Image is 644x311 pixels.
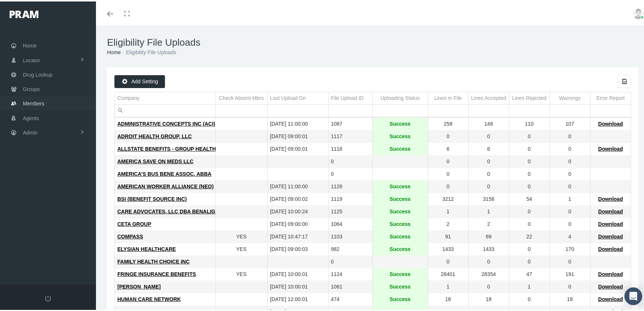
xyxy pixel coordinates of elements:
[468,254,509,267] td: 0
[23,37,37,51] span: Home
[468,192,509,204] td: 3158
[23,110,39,124] span: Agents
[380,93,420,100] div: Uploading Status
[117,195,187,200] span: BSI (BENEFIT SOURCE INC)
[115,103,216,115] input: Filter cell
[331,93,364,100] div: File Upload ID
[216,91,267,103] td: Column Check Absent Mbrs
[117,182,214,188] span: AMERICAN WORKER ALLIANCE (NEO)
[550,217,590,229] td: 0
[428,204,468,217] td: 1
[596,93,625,100] div: Error Report
[550,116,590,129] td: 107
[267,242,328,254] td: [DATE] 09:00:03
[372,279,428,292] td: Success
[550,129,590,141] td: 0
[550,167,590,179] td: 0
[550,254,590,267] td: 0
[267,217,328,229] td: [DATE] 09:00:00
[372,179,428,192] td: Success
[598,144,623,150] span: Download
[114,73,631,87] div: Data grid toolbar
[550,204,590,217] td: 0
[434,93,462,100] div: Lines in File
[117,157,193,163] span: AMERICA SAVE ON MEDS LLC
[328,217,372,229] td: 1064
[372,204,428,217] td: Success
[117,170,211,175] span: AMERICA’S BUS BENE ASSOC, ABBA
[428,129,468,141] td: 0
[372,141,428,154] td: Success
[23,81,40,95] span: Groups
[468,267,509,279] td: 28354
[428,254,468,267] td: 0
[117,144,216,150] span: ALLSTATE BENEFITS - GROUP HEALTH
[328,179,372,192] td: 1126
[509,292,550,304] td: 0
[509,116,550,129] td: 110
[509,179,550,192] td: 0
[559,93,581,100] div: Warnings
[267,229,328,242] td: [DATE] 10:47:17
[509,129,550,141] td: 0
[550,279,590,292] td: 0
[267,204,328,217] td: [DATE] 10:00:24
[328,292,372,304] td: 474
[267,192,328,204] td: [DATE] 09:00:02
[509,229,550,242] td: 22
[23,52,40,66] span: Locator
[328,229,372,242] td: 1103
[328,129,372,141] td: 1117
[267,279,328,292] td: [DATE] 10:00:01
[216,242,267,254] td: YES
[267,116,328,129] td: [DATE] 11:00:00
[267,267,328,279] td: [DATE] 10:00:01
[598,245,623,251] span: Download
[428,91,468,103] td: Column Lines in File
[550,229,590,242] td: 4
[468,179,509,192] td: 0
[219,93,264,100] div: Check Absent Mbrs
[372,267,428,279] td: Success
[509,204,550,217] td: 0
[598,195,623,200] span: Download
[115,91,216,103] td: Column Company
[328,167,372,179] td: 0
[372,116,428,129] td: Success
[468,242,509,254] td: 1433
[428,217,468,229] td: 2
[372,292,428,304] td: Success
[618,73,631,87] div: Export all data to Excel
[509,254,550,267] td: 0
[428,167,468,179] td: 0
[468,116,509,129] td: 148
[468,292,509,304] td: 18
[468,141,509,154] td: 6
[428,154,468,167] td: 0
[267,292,328,304] td: [DATE] 12:00:01
[328,279,372,292] td: 1061
[509,242,550,254] td: 0
[372,217,428,229] td: Success
[372,91,428,103] td: Column Uploading Status
[117,282,161,288] span: [PERSON_NAME]
[509,217,550,229] td: 0
[509,192,550,204] td: 54
[509,154,550,167] td: 0
[550,267,590,279] td: 191
[107,48,121,54] a: Home
[107,35,638,47] h1: Eligibility File Uploads
[550,141,590,154] td: 0
[468,279,509,292] td: 0
[121,47,176,55] li: Eligibility File Uploads
[509,91,550,103] td: Column Lines Rejected
[550,91,590,103] td: Column Warnings
[471,93,506,100] div: Lines Accepted
[115,103,216,116] td: Filter cell
[590,91,631,103] td: Column Error Report
[114,74,165,87] div: Add Setting
[10,9,38,17] img: PRAM_20_x_78.png
[428,179,468,192] td: 0
[468,229,509,242] td: 69
[550,154,590,167] td: 0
